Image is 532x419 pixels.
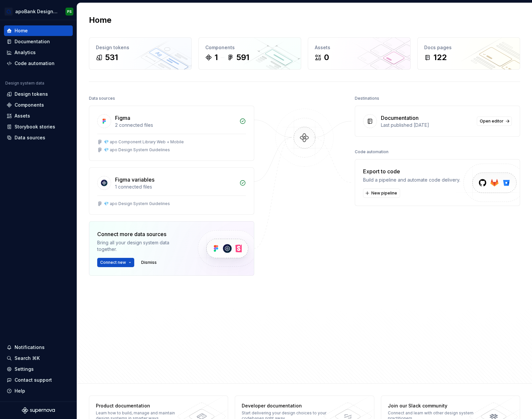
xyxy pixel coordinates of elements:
div: Assets [315,44,404,51]
div: Components [205,44,294,51]
div: PS [67,9,72,14]
div: Code automation [15,60,55,67]
a: Data sources [4,132,73,143]
a: Open editor [477,117,512,126]
div: 1 connected files [115,184,235,190]
div: Contact support [15,377,52,383]
div: 1 [215,52,218,63]
button: apoBank DesignsystemPS [1,4,75,18]
a: Assets [4,111,73,121]
div: Code automation [355,147,389,157]
a: Components [4,100,73,110]
div: Documentation [381,114,419,122]
a: Documentation [4,36,73,47]
div: apoBank Designsystem [15,8,58,15]
div: Search ⌘K [15,355,40,362]
div: Design tokens [15,91,48,97]
div: Design system data [5,81,44,86]
a: Design tokens531 [89,37,192,70]
div: Components [15,102,44,108]
div: Assets [15,113,30,119]
img: e2a5b078-0b6a-41b7-8989-d7f554be194d.png [5,8,13,16]
div: Data sources [89,94,115,103]
div: Settings [15,366,34,372]
div: Developer documentation [242,402,332,409]
div: Figma variables [115,176,154,184]
div: 💎 apo Design System Guidelines [104,201,170,206]
h2: Home [89,15,111,25]
div: 0 [324,52,329,63]
div: Join our Slack community [388,402,478,409]
div: 122 [433,52,447,63]
a: Home [4,25,73,36]
span: Dismiss [141,260,157,265]
div: Design tokens [96,44,185,51]
a: Storybook stories [4,122,73,132]
div: 531 [105,52,118,63]
a: Figma2 connected files💎 apo Component Library Web + Mobile💎 apo Design System Guidelines [89,106,254,161]
span: Open editor [480,119,504,124]
a: Design tokens [4,89,73,99]
span: New pipeline [371,191,397,196]
div: Bring all your design system data together. [97,239,186,253]
div: Export to code [363,167,460,175]
svg: Supernova Logo [22,407,55,414]
div: Figma [115,114,130,122]
div: Connect more data sources [97,230,186,238]
a: Analytics [4,47,73,58]
div: Help [15,388,25,394]
div: Destinations [355,94,379,103]
a: Docs pages122 [417,37,520,70]
div: Data sources [15,134,45,141]
div: Docs pages [424,44,513,51]
div: Documentation [15,38,50,45]
button: Dismiss [138,258,160,267]
button: Connect new [97,258,134,267]
a: Components1591 [198,37,301,70]
div: Notifications [15,344,45,351]
button: Notifications [4,342,73,353]
div: 💎 apo Design System Guidelines [104,147,170,153]
a: Settings [4,364,73,374]
div: Analytics [15,49,36,56]
button: New pipeline [363,189,400,198]
span: Connect new [100,260,126,265]
div: Storybook stories [15,123,55,130]
button: Search ⌘K [4,353,73,364]
div: Build a pipeline and automate code delivery. [363,177,460,183]
div: Last published [DATE] [381,122,473,128]
button: Help [4,386,73,396]
div: 2 connected files [115,122,235,128]
a: Code automation [4,58,73,69]
div: 💎 apo Component Library Web + Mobile [104,139,184,145]
div: 591 [236,52,249,63]
div: Product documentation [96,402,186,409]
a: Assets0 [308,37,411,70]
div: Home [15,27,28,34]
button: Contact support [4,375,73,385]
a: Figma variables1 connected files💎 apo Design System Guidelines [89,167,254,215]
